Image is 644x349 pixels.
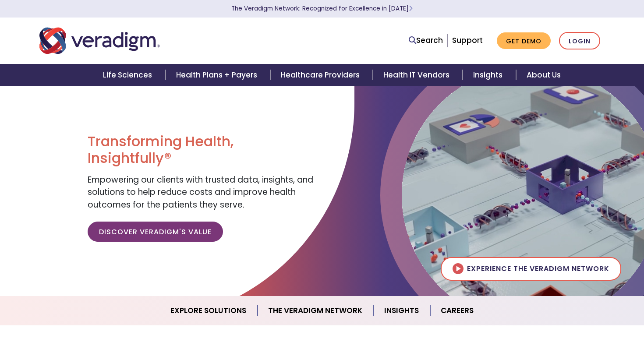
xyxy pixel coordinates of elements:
[516,64,571,86] a: About Us
[88,133,315,167] h1: Transforming Health, Insightfully®
[373,64,463,86] a: Health IT Vendors
[430,300,484,322] a: Careers
[88,174,313,211] span: Empowering our clients with trusted data, insights, and solutions to help reduce costs and improv...
[409,35,443,46] a: Search
[374,300,430,322] a: Insights
[452,35,483,46] a: Support
[270,64,373,86] a: Healthcare Providers
[258,300,374,322] a: The Veradigm Network
[231,4,413,13] a: The Veradigm Network: Recognized for Excellence in [DATE]Learn More
[409,4,413,13] span: Learn More
[559,32,600,50] a: Login
[88,222,223,242] a: Discover Veradigm's Value
[160,300,258,322] a: Explore Solutions
[39,26,160,55] img: Veradigm logo
[92,64,165,86] a: Life Sciences
[463,64,516,86] a: Insights
[497,32,551,49] a: Get Demo
[166,64,270,86] a: Health Plans + Payers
